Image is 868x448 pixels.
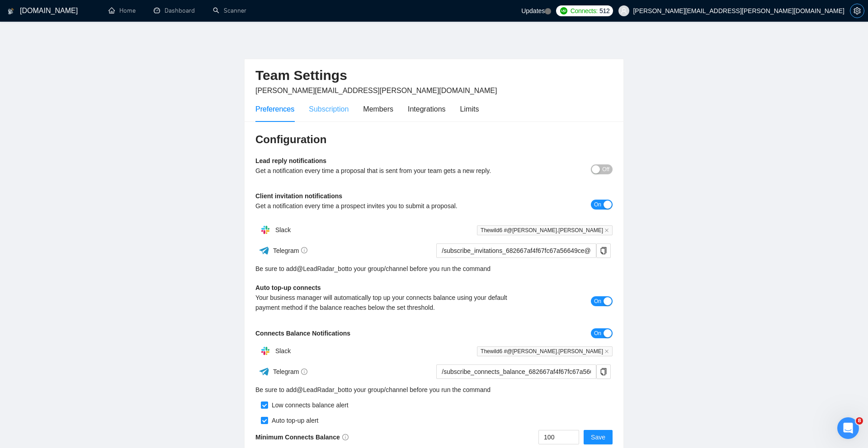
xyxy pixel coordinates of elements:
span: info-circle [301,247,307,253]
span: 512 [599,6,609,16]
span: On [594,200,601,210]
b: Lead reply notifications [255,157,326,164]
div: Members [363,103,393,115]
img: upwork-logo.png [560,7,567,14]
span: close [604,228,609,233]
div: Limits [460,103,479,115]
div: Get a notification every time a proposal that is sent from your team gets a new reply. [255,166,524,176]
div: Integrations [408,103,446,115]
span: Slack [275,347,291,355]
button: copy [596,243,611,258]
span: On [594,328,601,338]
span: [PERSON_NAME][EMAIL_ADDRESS][PERSON_NAME][DOMAIN_NAME] [255,87,497,94]
h3: Configuration [255,132,613,147]
span: Off [602,164,609,174]
a: setting [850,7,864,14]
span: info-circle [301,369,307,375]
button: setting [850,4,864,18]
span: copy [597,368,610,375]
img: hpQkSZIkSZIkSZIkSZIkSZIkSZIkSZIkSZIkSZIkSZIkSZIkSZIkSZIkSZIkSZIkSZIkSZIkSZIkSZIkSZIkSZIkSZIkSZIkS... [256,221,274,239]
img: ww3wtPAAAAAElFTkSuQmCC [259,245,270,256]
b: Connects Balance Notifications [255,330,350,337]
span: 8 [856,417,863,425]
span: info-circle [342,434,349,440]
div: Auto top-up alert [268,415,319,425]
span: Connects: [571,6,598,16]
span: Telegram [273,368,308,375]
div: Get a notification every time a prospect invites you to submit a proposal. [255,201,524,211]
span: close [604,349,609,354]
img: ww3wtPAAAAAElFTkSuQmCC [259,366,270,377]
span: Updates [521,7,545,14]
div: Be sure to add to your group/channel before you run the command [255,264,613,274]
a: dashboardDashboard [154,7,195,14]
a: homeHome [108,7,136,14]
b: Minimum Connects Balance [255,434,349,441]
button: copy [596,364,611,379]
span: copy [597,247,610,254]
span: On [594,296,601,306]
a: searchScanner [213,7,246,14]
div: Low connects balance alert [268,400,349,410]
span: setting [850,7,864,14]
img: hpQkSZIkSZIkSZIkSZIkSZIkSZIkSZIkSZIkSZIkSZIkSZIkSZIkSZIkSZIkSZIkSZIkSZIkSZIkSZIkSZIkSZIkSZIkSZIkS... [256,342,274,360]
span: Thewild6 #@[PERSON_NAME].[PERSON_NAME] [477,346,613,356]
span: Save [591,432,605,442]
span: user [621,8,627,14]
span: Thewild6 #@[PERSON_NAME].[PERSON_NAME] [477,225,613,235]
div: Your business manager will automatically top up your connects balance using your default payment ... [255,293,524,313]
span: Slack [275,226,291,233]
a: @LeadRadar_bot [297,264,347,274]
iframe: Intercom live chat [837,417,859,439]
img: logo [8,4,14,19]
a: @LeadRadar_bot [297,385,347,395]
span: Telegram [273,247,308,254]
div: Be sure to add to your group/channel before you run the command [255,385,613,395]
button: Save [584,430,613,444]
b: Auto top-up connects [255,284,321,291]
div: Preferences [255,103,294,115]
b: Client invitation notifications [255,192,342,200]
h2: Team Settings [255,66,613,85]
div: Subscription [309,103,349,115]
